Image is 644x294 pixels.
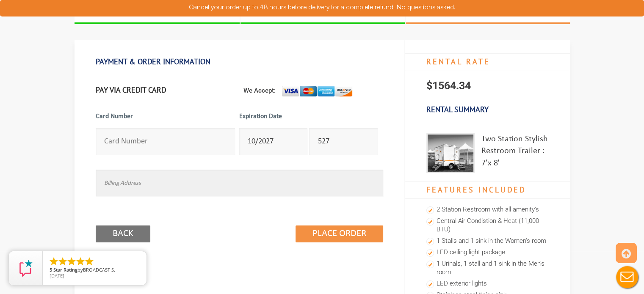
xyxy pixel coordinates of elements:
[17,260,34,277] img: Review Rating
[49,256,59,267] li: 
[50,267,140,273] span: by
[405,181,570,199] h4: Features Included
[83,267,115,273] span: BROADCAST S.
[96,170,383,196] input: Billing Address
[66,256,77,267] li: 
[405,71,570,101] p: $1564.34
[296,225,383,242] input: Place Order
[239,128,307,155] input: MM/YYYY
[239,112,379,126] label: Expiration Date
[96,112,235,126] label: Card Number
[405,53,570,71] h4: RENTAL RATE
[243,87,282,94] span: We Accept:
[426,247,549,258] li: LED ceiling light package
[50,267,52,273] span: 5
[53,267,77,273] span: Star Rating
[426,258,549,278] li: 1 Urinals, 1 stall and 1 sink in the Men's room
[84,256,94,267] li: 
[96,53,383,71] h1: PAYMENT & ORDER INFORMATION
[426,236,549,247] li: 1 Stalls and 1 sink in the Women's room
[405,101,570,118] h3: Rental Summary
[610,260,644,294] button: Live Chat
[309,128,377,155] input: CVV Number
[426,204,549,216] li: 2 Station Restroom with all amenity's
[426,216,549,236] li: Central Air Condistion & Heat (11,000 BTU)
[75,256,86,267] li: 
[96,85,166,95] label: PAY VIA CREDIT CARD
[96,225,150,242] input: Back
[426,278,549,290] li: LED exterior lights
[50,272,64,279] span: [DATE]
[481,133,549,173] div: Two Station Stylish Restroom Trailer : 7’x 8′
[96,128,235,155] input: Card Number
[58,256,68,267] li: 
